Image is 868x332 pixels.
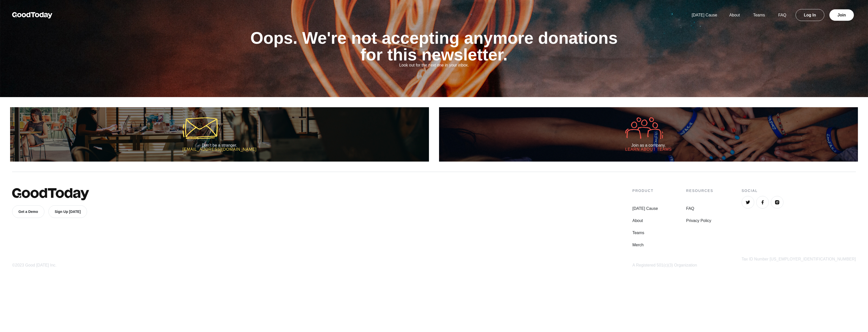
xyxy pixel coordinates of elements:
[625,117,663,139] img: icon-company-9005efa6fbb31de5087adda016c9bae152a033d430c041dc1efcb478492f602d.svg
[632,188,658,193] h4: Product
[12,205,44,218] a: Get a Demo
[742,188,856,193] h4: Social
[745,200,750,205] img: Twitter
[182,147,257,151] h3: [EMAIL_ADDRESS][DOMAIN_NAME]
[775,200,780,205] img: Instagram
[829,9,854,21] a: Join
[771,196,783,209] a: Instagram
[686,218,713,224] a: Privacy Policy
[12,12,52,18] img: GoodToday
[10,107,429,162] a: Don’t be a stranger. [EMAIL_ADDRESS][DOMAIN_NAME]
[747,13,771,17] a: Teams
[12,188,89,200] img: GoodToday
[632,230,658,236] a: Teams
[625,147,672,151] h3: Learn about Teams
[632,206,658,212] a: [DATE] Cause
[686,13,723,17] a: [DATE] Cause
[48,205,87,218] a: Sign Up [DATE]
[625,143,672,148] h2: Join as a company.
[796,9,824,21] a: Log In
[686,188,713,193] h4: Resources
[182,143,257,148] h2: Don’t be a stranger.
[244,63,624,68] h2: Look out for the next one in your inbox.
[244,30,624,63] h1: Oops. We're not accepting anymore donations for this newsletter.
[182,117,218,139] img: icon-mail-5a43aaca37e600df00e56f9b8d918e47a1bfc3b774321cbcea002c40666e291d.svg
[742,196,754,209] a: Twitter
[723,13,746,17] a: About
[439,107,858,162] a: Join as a company. Learn about Teams
[760,200,765,205] img: Facebook
[742,256,856,262] div: Tax ID Number [US_EMPLOYER_IDENTIFICATION_NUMBER]
[632,242,658,248] a: Merch
[632,218,658,224] a: About
[632,262,742,268] div: A Registered 501(c)(3) Organization
[686,206,713,212] a: FAQ
[772,13,792,17] a: FAQ
[12,262,632,268] div: ©2023 Good [DATE] Inc.
[756,196,769,209] a: Facebook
